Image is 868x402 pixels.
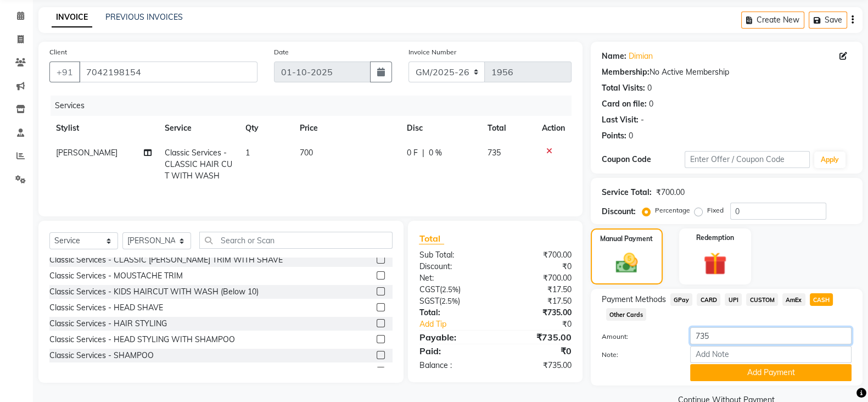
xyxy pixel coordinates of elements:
[602,294,666,305] span: Payment Methods
[411,307,495,319] div: Total:
[495,295,580,307] div: ₹17.50
[49,116,158,141] th: Stylist
[407,147,418,159] span: 0 F
[649,98,653,110] div: 0
[495,272,580,284] div: ₹700.00
[400,116,481,141] th: Disc
[600,234,653,244] label: Manual Payment
[602,187,652,198] div: Service Total:
[422,147,424,159] span: |
[602,66,852,78] div: No Active Membership
[411,284,495,295] div: ( )
[274,47,289,57] label: Date
[641,114,644,126] div: -
[697,293,720,306] span: CARD
[814,152,845,168] button: Apply
[158,116,239,141] th: Service
[411,331,495,344] div: Payable:
[49,270,183,282] div: Classic Services - MOUSTACHE TRIM
[495,284,580,295] div: ₹17.50
[441,285,458,294] span: 2.5%
[293,116,400,141] th: Price
[419,284,439,294] span: CGST
[670,293,693,306] span: GPay
[741,12,804,29] button: Create New
[782,293,805,306] span: AmEx
[419,233,444,244] span: Total
[495,249,580,261] div: ₹700.00
[495,331,580,344] div: ₹735.00
[49,350,154,361] div: Classic Services - SHAMPOO
[49,334,235,345] div: Classic Services - HEAD STYLING WITH SHAMPOO
[495,307,580,319] div: ₹735.00
[602,154,685,165] div: Coupon Code
[52,8,92,27] a: INVOICE
[602,82,645,94] div: Total Visits:
[411,360,495,371] div: Balance :
[408,47,456,57] label: Invoice Number
[690,364,852,381] button: Add Payment
[602,114,639,126] div: Last Visit:
[51,96,580,116] div: Services
[105,12,183,22] a: PREVIOUS INVOICES
[685,151,810,168] input: Enter Offer / Coupon Code
[629,130,633,142] div: 0
[707,205,724,215] label: Fixed
[535,116,572,141] th: Action
[411,295,495,307] div: ( )
[690,346,852,363] input: Add Note
[419,296,439,306] span: SGST
[429,147,442,159] span: 0 %
[411,249,495,261] div: Sub Total:
[49,47,67,57] label: Client
[602,66,649,78] div: Membership:
[609,250,645,276] img: _cash.svg
[79,62,257,82] input: Search by Name/Mobile/Email/Code
[49,366,173,377] div: Royal Services - ROYAL HAIR CUT
[411,261,495,272] div: Discount:
[49,302,163,314] div: Classic Services - HEAD SHAVE
[49,254,283,266] div: Classic Services - CLASSIC [PERSON_NAME] TRIM WITH SHAVE
[509,319,580,330] div: ₹0
[647,82,652,94] div: 0
[165,148,232,181] span: Classic Services - CLASSIC HAIR CUT WITH WASH
[56,148,117,158] span: [PERSON_NAME]
[495,360,580,371] div: ₹735.00
[441,297,457,305] span: 2.5%
[495,344,580,358] div: ₹0
[602,206,636,217] div: Discount:
[300,148,313,158] span: 700
[690,327,852,344] input: Amount
[696,249,733,278] img: _gift.svg
[199,232,393,249] input: Search or Scan
[495,261,580,272] div: ₹0
[411,272,495,284] div: Net:
[746,293,778,306] span: CUSTOM
[602,51,626,62] div: Name:
[593,350,682,360] label: Note:
[725,293,742,306] span: UPI
[239,116,293,141] th: Qty
[602,130,626,142] div: Points:
[629,51,653,62] a: Dimian
[481,116,535,141] th: Total
[656,187,685,198] div: ₹700.00
[488,148,501,158] span: 735
[49,62,80,82] button: +91
[602,98,647,110] div: Card on file:
[593,332,682,342] label: Amount:
[411,344,495,358] div: Paid:
[696,233,734,243] label: Redemption
[606,308,647,321] span: Other Cards
[411,319,509,330] a: Add Tip
[809,12,847,29] button: Save
[49,318,167,330] div: Classic Services - HAIR STYLING
[49,286,259,298] div: Classic Services - KIDS HAIRCUT WITH WASH (Below 10)
[655,205,690,215] label: Percentage
[245,148,250,158] span: 1
[810,293,833,306] span: CASH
